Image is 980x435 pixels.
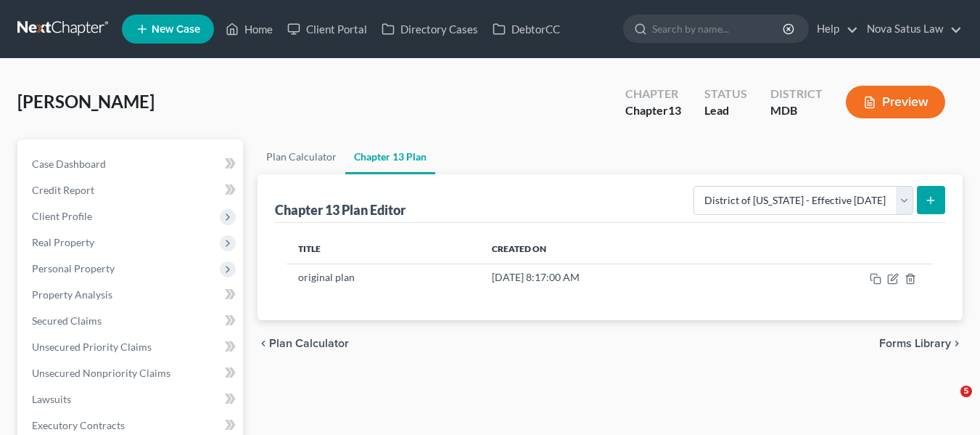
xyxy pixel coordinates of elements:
[951,338,963,349] i: chevron_right
[20,282,243,308] a: Property Analysis
[32,184,94,196] span: Credit Report
[652,15,785,42] input: Search by name...
[287,235,480,264] th: Title
[32,367,170,379] span: Unsecured Nonpriority Claims
[879,338,963,349] button: Forms Library chevron_right
[32,236,94,248] span: Real Property
[20,177,243,203] a: Credit Report
[20,334,243,360] a: Unsecured Priority Claims
[846,86,945,118] button: Preview
[485,16,567,42] a: DebtorCC
[960,386,972,397] span: 5
[20,360,243,386] a: Unsecured Nonpriority Claims
[17,91,155,112] span: [PERSON_NAME]
[480,264,750,291] td: [DATE] 8:17:00 AM
[704,102,747,119] div: Lead
[280,16,374,42] a: Client Portal
[625,102,681,119] div: Chapter
[770,102,823,119] div: MDB
[269,338,349,349] span: Plan Calculator
[480,235,750,264] th: Created On
[32,393,71,405] span: Lawsuits
[770,86,823,102] div: District
[32,341,152,353] span: Unsecured Priority Claims
[258,338,349,349] button: chevron_left Plan Calculator
[931,386,965,420] iframe: Intercom live chat
[345,139,435,174] a: Chapter 13 Plan
[152,24,200,35] span: New Case
[218,16,280,42] a: Home
[258,139,345,174] a: Plan Calculator
[20,386,243,412] a: Lawsuits
[32,288,112,301] span: Property Analysis
[287,264,480,291] td: original plan
[860,16,962,42] a: Nova Satus Law
[625,86,681,102] div: Chapter
[32,210,92,222] span: Client Profile
[668,103,681,117] span: 13
[20,308,243,334] a: Secured Claims
[20,151,243,177] a: Case Dashboard
[810,16,858,42] a: Help
[32,314,102,327] span: Secured Claims
[879,338,951,349] span: Forms Library
[374,16,485,42] a: Directory Cases
[32,419,125,431] span: Executory Contracts
[704,86,747,102] div: Status
[258,338,269,349] i: chevron_left
[275,201,405,219] div: Chapter 13 Plan Editor
[32,262,115,275] span: Personal Property
[32,158,106,170] span: Case Dashboard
